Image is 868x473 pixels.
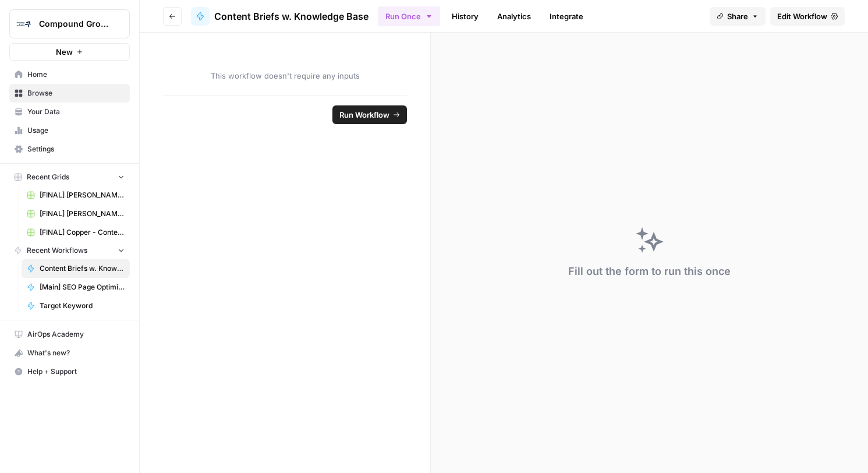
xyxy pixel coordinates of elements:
a: [FINAL] Copper - Content Production with Custom Workflows [22,223,130,242]
a: [FINAL] [PERSON_NAME] - SEO Page Optimization Deliverables [22,186,130,204]
a: History [445,7,486,26]
span: Usage [27,125,125,136]
button: Run Workflow [332,105,407,124]
span: This workflow doesn't require any inputs [163,70,407,82]
span: Recent Workflows [27,245,87,256]
button: What's new? [9,344,130,362]
span: Edit Workflow [777,10,827,22]
button: New [9,43,130,61]
span: Browse [27,88,125,98]
span: [Main] SEO Page Optimization [40,282,125,292]
button: Run Once [378,6,440,26]
a: Analytics [490,7,538,26]
span: Share [727,10,748,22]
span: [FINAL] [PERSON_NAME] - Content Producton with Custom Workflows [40,209,125,219]
a: Content Briefs w. Knowledge Base [22,259,130,278]
div: Fill out the form to run this once [568,263,731,280]
span: Recent Grids [27,172,69,182]
span: Settings [27,144,125,154]
img: Compound Growth Logo [13,13,34,34]
span: New [56,46,73,58]
span: Content Briefs w. Knowledge Base [40,263,125,274]
button: Workspace: Compound Growth [9,9,130,38]
button: Recent Grids [9,168,130,186]
span: [FINAL] [PERSON_NAME] - SEO Page Optimization Deliverables [40,190,125,200]
a: Home [9,65,130,84]
a: AirOps Academy [9,325,130,344]
a: Your Data [9,103,130,121]
span: AirOps Academy [27,329,125,340]
button: Share [710,7,766,26]
span: Content Briefs w. Knowledge Base [214,9,369,23]
span: Target Keyword [40,301,125,311]
a: Target Keyword [22,296,130,315]
button: Help + Support [9,362,130,381]
div: What's new? [10,344,129,362]
a: Settings [9,140,130,158]
a: Usage [9,121,130,140]
a: [FINAL] [PERSON_NAME] - Content Producton with Custom Workflows [22,204,130,223]
span: Compound Growth [39,18,109,30]
span: Your Data [27,107,125,117]
span: [FINAL] Copper - Content Production with Custom Workflows [40,227,125,238]
a: [Main] SEO Page Optimization [22,278,130,296]
a: Edit Workflow [770,7,845,26]
a: Content Briefs w. Knowledge Base [191,7,369,26]
a: Integrate [543,7,590,26]
button: Recent Workflows [9,242,130,259]
span: Home [27,69,125,80]
span: Run Workflow [339,109,389,121]
a: Browse [9,84,130,103]
span: Help + Support [27,366,125,377]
